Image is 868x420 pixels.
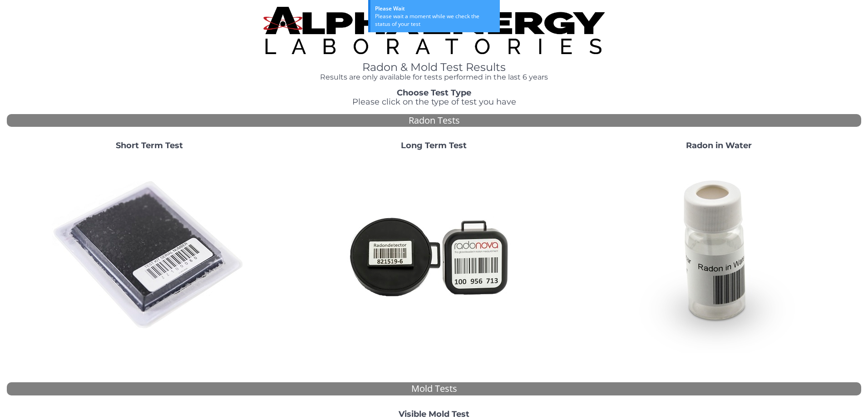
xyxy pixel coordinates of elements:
img: RadoninWater.jpg [621,158,816,353]
strong: Radon in Water [686,140,752,150]
div: Please Wait [375,5,495,12]
strong: Short Term Test [116,140,183,150]
div: Please wait a moment while we check the status of your test [375,12,495,28]
strong: Visible Mold Test [399,409,469,419]
strong: Long Term Test [401,140,467,150]
span: Please click on the type of test you have [352,97,516,107]
img: ShortTerm.jpg [52,158,247,353]
h4: Results are only available for tests performed in the last 6 years [263,73,605,81]
img: Radtrak2vsRadtrak3.jpg [336,158,532,353]
strong: Choose Test Type [397,88,471,98]
div: Mold Tests [7,382,861,395]
div: Radon Tests [7,114,861,127]
img: TightCrop.jpg [263,7,605,54]
h1: Radon & Mold Test Results [263,61,605,73]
